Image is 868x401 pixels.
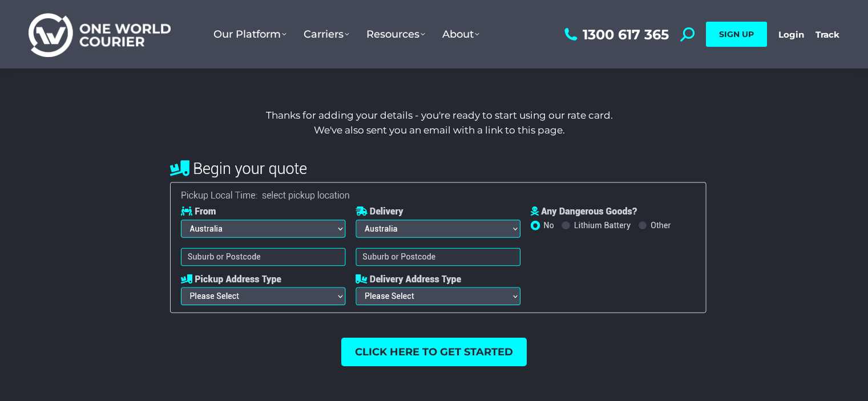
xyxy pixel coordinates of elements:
[442,28,479,40] span: About
[213,28,286,40] span: Our Platform
[366,28,425,40] span: Resources
[102,108,777,137] h4: Thanks for adding your details - you're ready to start using our rate card. We've also sent you a...
[815,29,839,40] a: Track
[358,17,434,52] a: Resources
[434,17,488,52] a: About
[295,17,358,52] a: Carriers
[778,29,804,40] a: Login
[341,338,527,366] a: Click here to get started
[29,11,171,58] img: One World Courier
[205,17,295,52] a: Our Platform
[304,28,349,40] span: Carriers
[153,149,716,326] img: freight quote calculator one world courier
[706,22,767,47] a: SIGN UP
[719,29,754,39] span: SIGN UP
[562,27,669,42] a: 1300 617 365
[355,347,513,357] span: Click here to get started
